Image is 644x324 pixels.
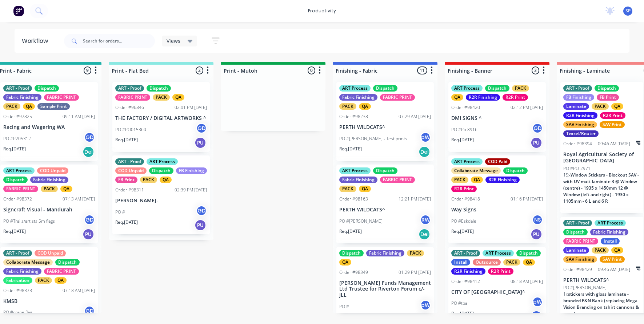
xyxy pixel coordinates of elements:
p: Way Signs [451,207,543,213]
p: PO #[PERSON_NAME] [339,218,383,224]
div: 07:18 AM [DATE] [63,287,95,294]
div: Outsource [473,259,501,266]
div: PU [195,219,206,231]
div: GD [196,123,207,134]
div: 02:12 PM [DATE] [511,104,543,111]
div: FB Finishing [176,167,207,174]
div: QA [339,259,351,266]
div: ART Process [147,158,178,165]
div: PACK [35,277,52,284]
div: Fabric Finishing [590,229,628,235]
p: PO #[PERSON_NAME] - Test prints [339,135,407,142]
p: PO # [115,209,125,215]
div: Order #98163 [339,196,368,202]
div: ART Process [595,220,626,226]
div: COD Unpaid [37,167,68,174]
div: ART Process [451,158,483,165]
div: QA [471,177,483,183]
div: FABRIC PRINT [44,268,79,275]
div: ART - ProofDispatchFB FinishingFB PrintLaminatePACKQAR2R FinishingR2R PrintSAV FinishingSAV Print... [560,82,643,213]
span: 1 x [563,291,568,297]
div: 02:39 PM [DATE] [175,187,207,193]
p: PERTH WILDCATS^ [339,207,431,213]
div: PACK [592,247,609,254]
div: RW [420,214,431,225]
div: QA [172,94,184,101]
div: Dispatch [3,177,28,183]
div: QA [611,103,623,110]
div: Del [419,146,430,158]
div: QA [523,259,535,266]
div: 01:29 PM [DATE] [399,269,431,276]
div: GD [532,123,543,134]
div: Order #96846 [115,104,144,111]
p: THE FACTORY / DIGITAL ARTWORKS ^ [115,115,207,121]
p: PO #[PERSON_NAME] [563,284,607,291]
div: SAV Print [600,256,625,263]
div: ART ProcessCOD UnpaidDispatchFabric FinishingFABRIC PRINTPACKQAOrder #9837207:13 AM [DATE]Signcra... [0,165,98,243]
span: stickers with gloss laminate - branded P&N Bank (replacing Mega Vision Branding on tshirt cannons... [563,291,639,317]
div: COD Unpaid [115,167,147,174]
div: Del [419,228,430,240]
div: Laminate [563,247,589,254]
div: ART - Proof [563,220,592,226]
div: 09:46 AM [DATE] [598,266,630,273]
div: Texcel/Router [563,130,599,137]
div: ART - Proof [3,250,32,256]
div: Order #98349 [339,269,368,276]
div: Dispatch [55,259,80,266]
div: PACK [153,94,170,101]
div: PACK [407,250,424,256]
div: GD [84,305,95,316]
div: QA [359,103,371,110]
span: SP [625,8,631,14]
div: ART Process [339,167,371,174]
div: 09:46 AM [DATE] [598,141,630,147]
div: FB Print [597,94,619,101]
div: SAV Finishing [563,121,597,128]
div: ART Process [483,250,514,256]
p: PO #P205312 [3,135,31,142]
div: PACK [339,103,356,110]
div: Order #98412 [451,278,480,285]
div: FABRIC PRINT [563,238,598,244]
p: PO #crane flag [3,309,32,316]
p: PO #Po 8916. [451,126,479,133]
div: pW [420,300,431,311]
p: Racing and Wagering WA [3,124,95,130]
div: ART - Proof [451,250,480,256]
p: Royal Agricultural Society of [GEOGRAPHIC_DATA] [563,151,640,164]
div: ART Process [451,85,483,92]
div: Fabric Finishing [3,268,41,275]
div: ART - ProofART ProcessCOD UnpaidDispatchFB FinishingFB PrintPACKQAOrder #9831102:39 PM [DATE][PER... [112,155,210,234]
div: QA [55,277,67,284]
p: CITY OF [GEOGRAPHIC_DATA]^ [451,289,543,295]
div: FB Print [115,177,137,183]
p: PO #Eskdale [451,218,476,224]
div: PU [531,137,542,149]
p: PERTH WILDCATS^ [563,277,640,283]
div: PACK [41,186,58,192]
img: Factory [13,5,24,16]
div: Dispatch [339,250,364,256]
p: Req. [DATE] [3,228,26,235]
div: 01:16 PM [DATE] [511,196,543,202]
p: PO #tba [451,300,467,307]
div: ART ProcessDispatchPACKQAR2R FinishingR2R PrintOrder #9842002:12 PM [DATE]DMI SIGNS ^PO #Po 8916.... [448,82,546,152]
p: PERTH WILDCATS^ [339,124,431,130]
div: PACK [140,177,157,183]
p: Req. [DATE] [451,310,474,317]
div: Dispatch [149,167,173,174]
div: ART - ProofDispatchFABRIC PRINTPACKQAOrder #9684602:01 PM [DATE]THE FACTORY / DIGITAL ARTWORKS ^P... [112,82,210,152]
div: Sample Print [37,103,70,110]
div: ART - Proof [3,85,32,92]
p: Signcraft Visual - Mandurah [3,207,95,213]
p: Req. [DATE] [451,137,474,143]
div: FABRIC PRINT [115,94,150,101]
div: Laminate [563,103,589,110]
div: Dispatch [595,85,619,92]
div: Dispatch [373,85,397,92]
div: R2R Print [451,186,477,192]
div: ART Process [3,167,35,174]
span: 15 x [563,172,571,178]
